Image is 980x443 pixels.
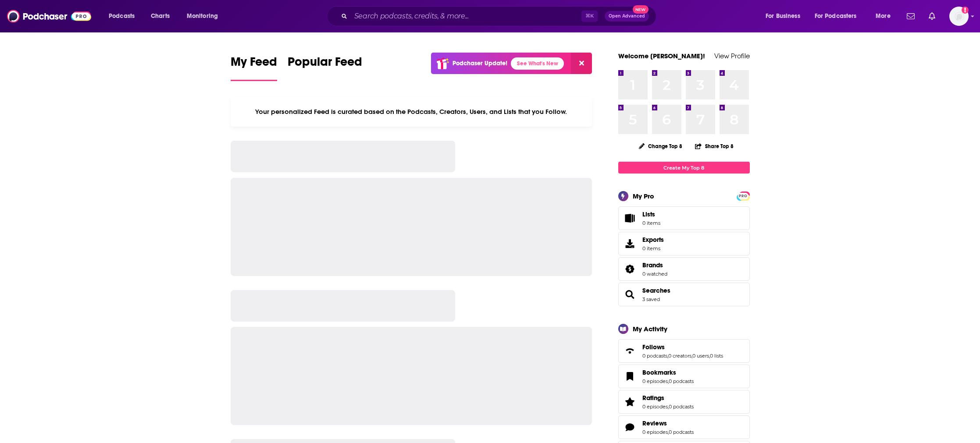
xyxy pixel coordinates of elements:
[187,10,218,22] span: Monitoring
[642,296,660,302] a: 3 saved
[109,10,135,22] span: Podcasts
[621,212,639,224] span: Lists
[605,11,649,21] button: Open AdvancedNew
[669,378,694,384] a: 0 podcasts
[669,429,694,435] a: 0 podcasts
[642,271,667,277] a: 0 watched
[669,404,694,410] a: 0 podcasts
[618,365,750,388] span: Bookmarks
[642,261,663,269] span: Brands
[453,60,507,67] p: Podchaser Update!
[642,210,660,218] span: Lists
[335,6,665,26] div: Search podcasts, credits, & more...
[710,353,723,359] a: 0 lists
[634,141,688,152] button: Change Top 8
[288,54,362,81] a: Popular Feed
[642,236,664,244] span: Exports
[692,353,709,359] a: 0 users
[618,415,750,439] span: Reviews
[642,419,667,427] span: Reviews
[618,162,750,174] a: Create My Top 8
[145,9,175,23] a: Charts
[642,210,655,218] span: Lists
[351,9,581,23] input: Search podcasts, credits, & more...
[714,52,750,60] a: View Profile
[618,339,750,363] span: Follows
[668,378,669,384] span: ,
[709,353,710,359] span: ,
[759,9,811,23] button: open menu
[642,419,694,427] a: Reviews
[668,429,669,435] span: ,
[618,52,705,60] a: Welcome [PERSON_NAME]!
[642,369,676,376] span: Bookmarks
[621,370,639,383] a: Bookmarks
[642,343,665,351] span: Follows
[618,206,750,230] a: Lists
[621,396,639,408] a: Ratings
[621,345,639,357] a: Follows
[642,394,664,402] span: Ratings
[870,9,902,23] button: open menu
[618,283,750,306] span: Searches
[642,245,664,252] span: 0 items
[925,9,939,24] a: Show notifications dropdown
[949,7,969,26] img: User Profile
[738,193,748,199] span: PRO
[621,288,639,301] a: Searches
[618,390,750,414] span: Ratings
[642,378,668,384] a: 0 episodes
[949,7,969,26] span: Logged in as sashagoldin
[633,192,654,200] div: My Pro
[621,421,639,433] a: Reviews
[581,11,598,22] span: ⌘ K
[633,325,667,333] div: My Activity
[668,353,691,359] a: 0 creators
[7,8,91,25] img: Podchaser - Follow, Share and Rate Podcasts
[633,5,649,14] span: New
[809,9,870,23] button: open menu
[962,7,969,14] svg: Add a profile image
[642,287,670,294] a: Searches
[621,263,639,275] a: Brands
[642,394,694,402] a: Ratings
[103,9,146,23] button: open menu
[151,10,170,22] span: Charts
[642,369,694,376] a: Bookmarks
[876,10,891,22] span: More
[642,220,660,226] span: 0 items
[231,97,592,127] div: Your personalized Feed is curated based on the Podcasts, Creators, Users, and Lists that you Follow.
[667,353,668,359] span: ,
[642,429,668,435] a: 0 episodes
[231,54,277,81] a: My Feed
[231,54,277,74] span: My Feed
[642,404,668,410] a: 0 episodes
[609,14,645,18] span: Open Advanced
[511,57,564,70] a: See What's New
[766,10,800,22] span: For Business
[618,257,750,281] span: Brands
[621,237,639,250] span: Exports
[618,232,750,255] a: Exports
[288,54,362,74] span: Popular Feed
[949,7,969,26] button: Show profile menu
[181,9,229,23] button: open menu
[903,9,918,24] a: Show notifications dropdown
[668,404,669,410] span: ,
[691,353,692,359] span: ,
[642,343,723,351] a: Follows
[738,192,748,199] a: PRO
[695,138,734,155] button: Share Top 8
[815,10,857,22] span: For Podcasters
[642,353,667,359] a: 0 podcasts
[642,261,667,269] a: Brands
